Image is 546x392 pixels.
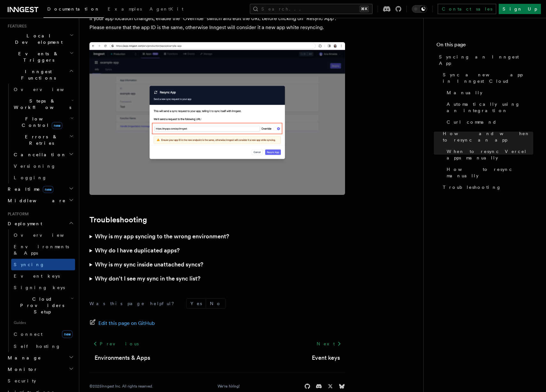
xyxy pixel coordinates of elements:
[5,68,69,81] span: Inngest Functions
[11,328,75,341] a: Connectnew
[5,366,38,373] span: Monitor
[89,229,345,243] summary: Why is my app syncing to the wrong environment?
[108,6,142,12] span: Examples
[439,54,533,66] span: Syncing an Inngest App
[11,241,75,259] a: Environments & Apps
[444,98,533,116] a: Automatically using an integration
[89,272,345,286] summary: Why don’t I see my sync in the sync list?
[11,296,71,315] span: Cloud Providers Setup
[89,300,179,307] p: Was this page helpful?
[89,338,142,350] a: Previous
[11,84,75,95] a: Overview
[150,6,183,12] span: AgentKit
[11,259,75,270] a: Syncing
[98,319,155,328] span: Edit this page on GitHub
[62,330,73,338] span: new
[89,243,345,257] summary: Why do I have duplicated apps?
[11,151,66,158] span: Cancellation
[5,375,75,387] a: Security
[95,260,203,269] h3: Why is my sync inside unattached syncs?
[5,195,75,206] button: Middleware
[444,87,533,98] a: Manually
[443,130,533,143] span: How and when to resync an app
[436,51,533,69] a: Syncing an Inngest App
[14,262,45,267] span: Syncing
[14,233,80,238] span: Overview
[89,319,155,328] a: Edit this page on GitHub
[11,282,75,293] a: Signing keys
[436,41,533,51] h4: On this page
[8,378,36,383] span: Security
[11,172,75,183] a: Logging
[360,6,369,12] kbd: ⌘K
[447,89,482,96] span: Manually
[5,24,27,29] span: Features
[11,160,75,172] a: Versioning
[440,69,533,87] a: Sync a new app in Inngest Cloud
[146,2,187,17] a: AgentKit
[5,355,41,361] span: Manage
[89,14,345,32] p: If your app location changes, enable the "Override" switch and edit the URL before clicking on "R...
[11,270,75,282] a: Event keys
[312,353,340,362] a: Event keys
[47,6,100,12] span: Documentation
[444,116,533,128] a: Curl command
[5,48,75,66] button: Events & Triggers
[187,299,206,308] button: Yes
[95,232,229,241] h3: Why is my app syncing to the wrong environment?
[499,4,541,14] a: Sign Up
[250,4,373,14] button: Search...⌘K
[11,341,75,352] a: Self hosting
[14,244,69,256] span: Environments & Apps
[104,2,146,17] a: Examples
[412,5,427,13] button: Toggle dark mode
[5,211,29,217] span: Platform
[206,299,225,308] button: No
[444,164,533,181] a: How to resync manually
[438,4,496,14] a: Contact sales
[14,273,60,279] span: Event keys
[11,318,75,328] span: Guides
[11,116,70,128] span: Flow Control
[443,184,501,190] span: Troubleshooting
[14,285,65,290] span: Signing keys
[5,84,75,183] div: Inngest Functions
[447,101,533,114] span: Automatically using an integration
[444,146,533,164] a: When to resync Vercel apps manually
[440,181,533,193] a: Troubleshooting
[11,293,75,318] button: Cloud Providers Setup
[11,98,71,111] span: Steps & Workflows
[43,186,53,193] span: new
[313,338,345,350] a: Next
[14,87,80,92] span: Overview
[5,197,66,204] span: Middleware
[95,246,180,255] h3: Why do I have duplicated apps?
[95,274,200,283] h3: Why don’t I see my sync in the sync list?
[5,186,53,192] span: Realtime
[14,332,42,337] span: Connect
[5,30,75,48] button: Local Development
[5,218,75,229] button: Deployment
[95,353,150,362] a: Environments & Apps
[11,229,75,241] a: Overview
[447,166,533,179] span: How to resync manually
[447,148,533,161] span: When to resync Vercel apps manually
[5,220,42,227] span: Deployment
[43,2,104,18] a: Documentation
[5,229,75,352] div: Deployment
[14,164,56,169] span: Versioning
[11,131,75,149] button: Errors & Retries
[11,113,75,131] button: Flow Controlnew
[11,149,75,160] button: Cancellation
[52,122,62,129] span: new
[11,95,75,113] button: Steps & Workflows
[5,50,70,63] span: Events & Triggers
[5,33,70,45] span: Local Development
[5,352,75,364] button: Manage
[447,119,497,125] span: Curl command
[5,364,75,375] button: Monitor
[89,215,147,224] a: Troubleshooting
[5,66,75,84] button: Inngest Functions
[89,257,345,272] summary: Why is my sync inside unattached syncs?
[14,175,47,180] span: Logging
